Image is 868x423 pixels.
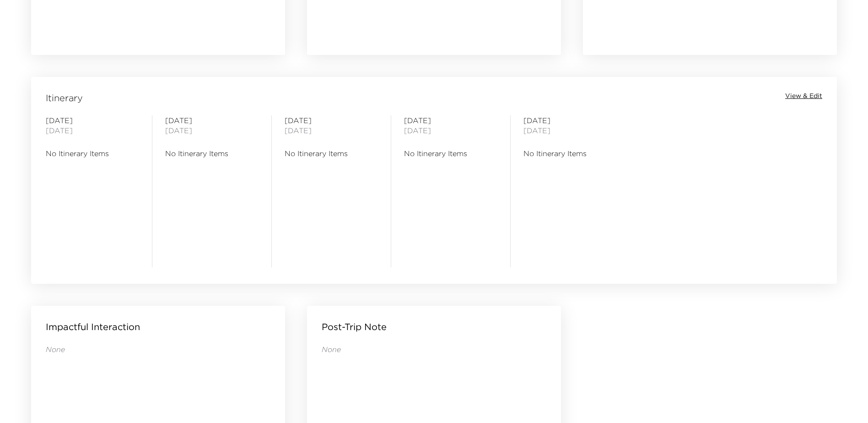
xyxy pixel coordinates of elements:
[46,115,139,125] span: [DATE]
[46,92,83,104] span: Itinerary
[285,125,378,136] span: [DATE]
[404,125,497,136] span: [DATE]
[523,125,617,136] span: [DATE]
[285,115,378,125] span: [DATE]
[46,125,139,136] span: [DATE]
[785,92,822,101] button: View & Edit
[404,115,497,125] span: [DATE]
[523,115,617,125] span: [DATE]
[165,115,259,125] span: [DATE]
[165,125,259,136] span: [DATE]
[46,148,139,158] span: No Itinerary Items
[285,148,378,158] span: No Itinerary Items
[165,148,259,158] span: No Itinerary Items
[404,148,497,158] span: No Itinerary Items
[322,344,546,354] p: None
[46,320,140,333] p: Impactful Interaction
[46,344,270,354] p: None
[523,148,617,158] span: No Itinerary Items
[322,320,387,333] p: Post-Trip Note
